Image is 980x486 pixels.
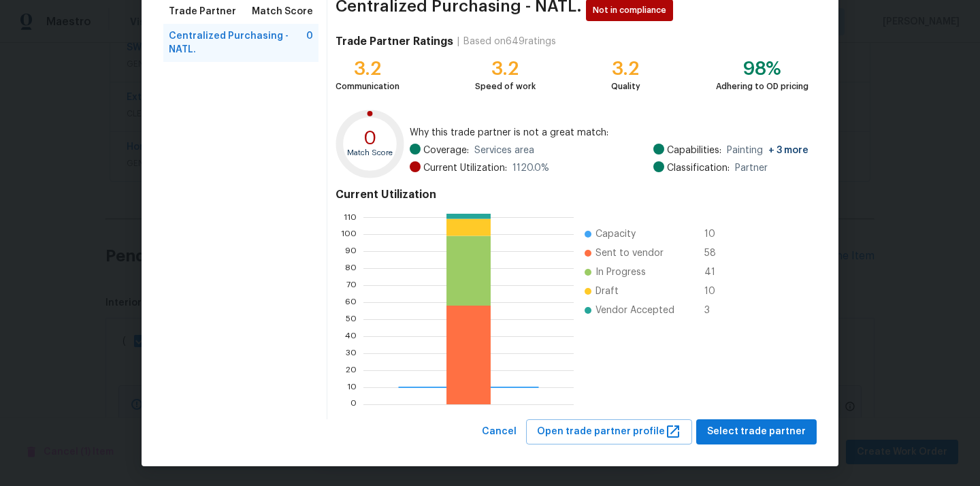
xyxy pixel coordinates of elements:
span: Capabilities: [667,144,721,157]
span: Centralized Purchasing - NATL. [169,29,306,56]
span: Painting [727,144,808,157]
span: Coverage: [423,144,469,157]
div: 3.2 [475,62,536,76]
text: 0 [350,400,357,408]
span: + 3 more [768,146,808,155]
span: Select trade partner [707,423,806,440]
span: Sent to vendor [595,246,664,260]
span: 58 [704,246,726,260]
span: Match Score [252,5,313,18]
div: | [453,35,463,48]
span: In Progress [595,265,646,279]
text: 40 [345,332,357,340]
button: Open trade partner profile [526,419,692,444]
text: 110 [344,213,357,221]
text: 100 [341,230,357,238]
span: Open trade partner profile [537,423,681,440]
span: Trade Partner [169,5,236,18]
div: Speed of work [475,80,536,93]
span: Capacity [595,227,636,241]
button: Select trade partner [696,419,817,444]
span: 41 [704,265,726,279]
div: 3.2 [611,62,640,76]
span: Partner [735,161,768,175]
div: Based on 649 ratings [463,35,556,48]
h4: Current Utilization [336,188,808,201]
text: 80 [345,264,357,272]
span: Current Utilization: [423,161,507,175]
div: Adhering to OD pricing [716,80,808,93]
text: 90 [345,247,357,255]
span: Vendor Accepted [595,304,674,317]
div: 98% [716,62,808,76]
div: 3.2 [336,62,399,76]
text: 50 [346,315,357,323]
span: Draft [595,285,619,298]
span: 0 [306,29,313,56]
div: Communication [336,80,399,93]
span: 3 [704,304,726,317]
span: Why this trade partner is not a great match: [410,126,808,140]
h4: Trade Partner Ratings [336,35,453,48]
text: 20 [346,366,357,374]
span: Cancel [482,423,517,440]
text: 70 [346,281,357,289]
text: Match Score [347,149,393,157]
span: 10 [704,227,726,241]
span: 1120.0 % [512,161,549,175]
div: Quality [611,80,640,93]
text: 0 [363,129,377,148]
span: Classification: [667,161,730,175]
span: Not in compliance [593,3,672,17]
text: 60 [345,298,357,306]
text: 10 [347,383,357,391]
text: 30 [346,349,357,357]
span: Services area [474,144,534,157]
span: 10 [704,285,726,298]
button: Cancel [476,419,522,444]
